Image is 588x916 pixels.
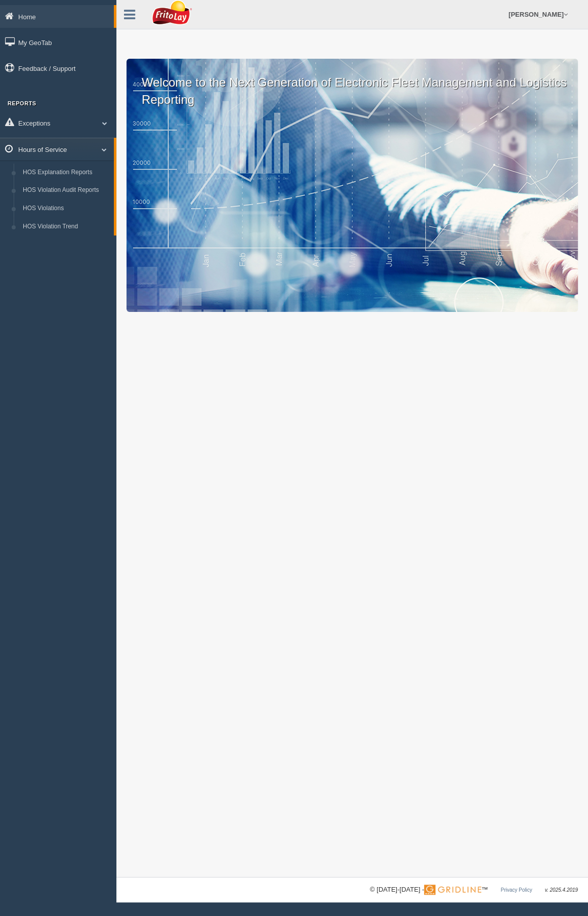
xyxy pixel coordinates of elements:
[18,200,114,218] a: HOS Violations
[424,885,481,895] img: Gridline
[18,181,114,200] a: HOS Violation Audit Reports
[127,59,578,108] p: Welcome to the Next Generation of Electronic Fleet Management and Logistics Reporting
[18,218,114,236] a: HOS Violation Trend
[18,164,114,182] a: HOS Explanation Reports
[545,887,578,893] span: v. 2025.4.2019
[370,885,578,895] div: © [DATE]-[DATE] - ™
[500,887,532,893] a: Privacy Policy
